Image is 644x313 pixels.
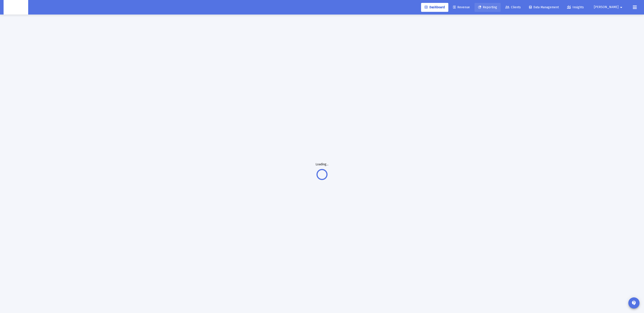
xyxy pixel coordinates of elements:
mat-icon: contact_support [631,300,637,306]
span: Data Management [529,5,559,9]
span: Clients [505,5,521,9]
span: Revenue [453,5,470,9]
span: Insights [567,5,584,9]
span: [PERSON_NAME] [594,5,619,9]
mat-icon: arrow_drop_down [619,3,624,12]
a: Revenue [449,3,473,12]
button: [PERSON_NAME] [589,3,629,12]
a: Insights [563,3,587,12]
a: Reporting [475,3,501,12]
a: Clients [502,3,524,12]
img: Dashboard [7,3,25,12]
a: Dashboard [421,3,448,12]
a: Data Management [525,3,562,12]
span: Reporting [478,5,497,9]
span: Dashboard [425,5,445,9]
